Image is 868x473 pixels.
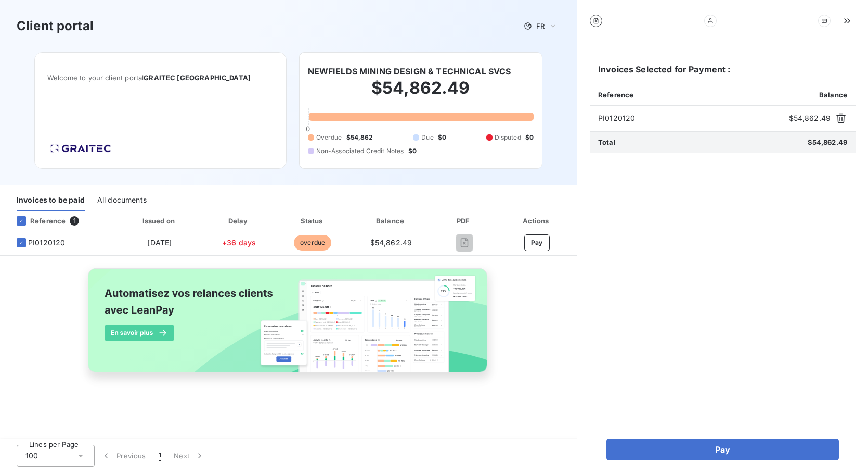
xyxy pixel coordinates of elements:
[308,78,534,109] h2: $54,862.49
[306,125,310,133] span: 0
[144,73,251,82] span: GRAITEC [GEOGRAPHIC_DATA]
[316,146,404,156] span: Non-Associated Credit Notes
[408,146,417,156] span: $0
[28,238,65,248] span: PI0120120
[789,113,831,123] span: $54,862.49
[152,445,167,467] button: 1
[495,133,521,142] span: Disputed
[47,73,274,82] span: Welcome to your client portal
[25,451,38,461] span: 100
[17,17,94,35] h3: Client portal
[421,133,433,142] span: Due
[606,439,839,460] button: Pay
[47,141,114,156] img: Company logo
[316,133,342,142] span: Overdue
[438,133,446,142] span: $0
[205,216,273,226] div: Delay
[294,235,331,251] span: overdue
[525,133,534,142] span: $0
[79,262,499,390] img: banner
[598,113,785,123] span: PI0120120
[499,216,575,226] div: Actions
[95,445,152,467] button: Previous
[370,238,412,247] span: $54,862.49
[352,216,430,226] div: Balance
[434,216,495,226] div: PDF
[222,238,256,247] span: +36 days
[97,190,147,211] div: All documents
[808,138,848,146] span: $54,862.49
[277,216,348,226] div: Status
[536,22,545,30] span: FR
[17,190,85,211] div: Invoices to be paid
[524,234,550,251] button: Pay
[119,216,201,226] div: Issued on
[346,133,373,142] span: $54,862
[590,63,856,84] h6: Invoices Selected for Payment :
[308,65,511,78] h6: NEWFIELDS MINING DESIGN & TECHNICAL SVCS
[70,216,79,226] span: 1
[159,451,161,461] span: 1
[598,91,633,99] span: Reference
[147,238,172,247] span: [DATE]
[167,445,211,467] button: Next
[598,138,616,146] span: Total
[819,91,847,99] span: Balance
[8,216,66,226] div: Reference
